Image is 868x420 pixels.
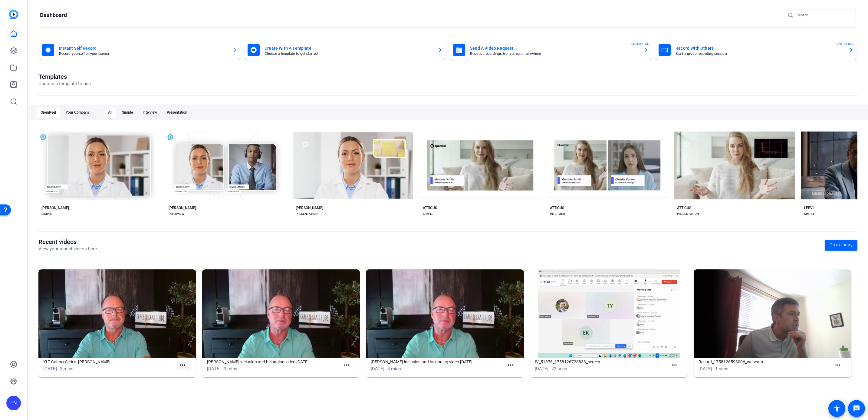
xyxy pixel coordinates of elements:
[169,212,184,216] div: INTERVIEW
[38,40,241,60] button: Instant Self RecordRecord yourself or your screen
[551,366,567,372] span: 22 secs
[371,366,384,372] span: [DATE]
[265,45,433,52] mat-card-title: Create With A Template
[423,212,433,216] div: SIMPLE
[207,366,221,372] span: [DATE]
[224,366,237,372] span: 3 mins
[41,212,52,216] div: SIMPLE
[296,205,323,210] div: [PERSON_NAME]
[6,396,21,410] div: FN
[38,73,91,80] h1: Templates
[423,205,437,210] div: ATTICUS
[366,269,524,358] img: Brent inclusion and belonging video Sept. 2025
[677,212,699,216] div: PRESENTATION
[535,358,668,365] h1: IV_51378_1758126726833_screen
[530,269,688,358] img: IV_51378_1758126726833_screen
[550,212,566,216] div: INTERVIEW
[699,366,712,372] span: [DATE]
[59,52,228,55] mat-card-subtitle: Record yourself or your screen
[387,366,401,372] span: 3 mins
[694,269,851,358] img: Record_1758126593006_webcam
[43,358,176,365] h1: XLT Cohort Series: [PERSON_NAME]
[804,212,815,216] div: SIMPLE
[37,108,60,117] div: OpenReel
[118,108,136,117] div: Simple
[670,362,678,369] mat-icon: more_horiz
[296,212,317,216] div: PRESENTATION
[244,40,446,60] button: Create With A TemplateChoose a template to get started
[825,240,857,251] a: Go to library
[139,108,161,117] div: Interview
[550,205,564,210] div: ATTICUS
[104,108,116,117] div: All
[834,362,842,369] mat-icon: more_horiz
[677,205,691,210] div: ATTICUS
[60,366,74,372] span: 3 mins
[830,242,853,248] span: Go to library
[163,108,191,117] div: Presentation
[207,358,340,365] h1: [PERSON_NAME] inclusion and belonging video [DATE]
[676,52,844,55] mat-card-subtitle: Start a group recording session
[38,245,97,252] p: View your recent videos here
[804,205,814,210] div: LEEVI
[343,362,350,369] mat-icon: more_horiz
[9,10,18,19] img: blue-gradient.svg
[371,358,504,365] h1: [PERSON_NAME] inclusion and belonging video [DATE]
[202,269,360,358] img: Brent inclusion and belonging video Sept. 2025
[40,12,67,19] h1: Dashboard
[470,52,639,55] mat-card-subtitle: Request recordings from anyone, anywhere
[59,45,228,52] mat-card-title: Instant Self Record
[853,405,860,412] mat-icon: message
[699,358,832,365] h1: Record_1758126593006_webcam
[62,108,93,117] div: Your Company
[41,205,69,210] div: [PERSON_NAME]
[265,52,433,55] mat-card-subtitle: Choose a template to get started
[169,205,196,210] div: [PERSON_NAME]
[535,366,548,372] span: [DATE]
[38,238,97,245] h1: Recent videos
[449,40,652,60] button: Send A Video RequestRequest recordings from anyone, anywhereENTERPRISE
[837,42,854,46] span: ENTERPRISE
[715,366,728,372] span: 1 secs
[655,40,857,60] button: Record With OthersStart a group recording sessionENTERPRISE
[38,80,91,87] p: Choose a template to use
[179,362,186,369] mat-icon: more_horiz
[797,12,851,19] input: Search
[631,42,649,46] span: ENTERPRISE
[470,45,639,52] mat-card-title: Send A Video Request
[833,405,840,412] mat-icon: accessibility
[43,366,57,372] span: [DATE]
[507,362,514,369] mat-icon: more_horiz
[38,269,196,358] img: XLT Cohort Series: Garri Garrison
[676,45,844,52] mat-card-title: Record With Others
